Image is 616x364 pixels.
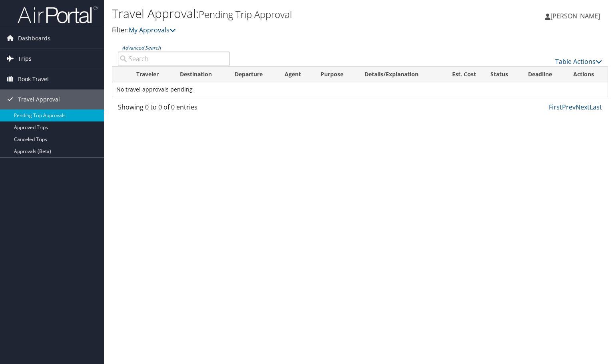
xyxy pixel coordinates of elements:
th: Details/Explanation [357,67,438,82]
a: Advanced Search [122,44,161,51]
th: Est. Cost: activate to sort column ascending [438,67,483,82]
a: Last [590,103,602,111]
th: Actions [566,67,608,82]
div: Showing 0 to 0 of 0 entries [118,102,230,116]
small: Pending Trip Approval [199,8,292,21]
a: Prev [562,103,576,111]
span: Book Travel [18,69,49,89]
th: Traveler: activate to sort column ascending [129,67,172,82]
th: Departure: activate to sort column ascending [227,67,277,82]
th: Status: activate to sort column ascending [483,67,521,82]
td: No travel approvals pending [112,82,608,97]
span: [PERSON_NAME] [550,12,600,20]
img: airportal-logo.png [18,5,98,24]
a: [PERSON_NAME] [545,4,608,28]
th: Destination: activate to sort column ascending [173,67,227,82]
input: Advanced Search [118,52,230,66]
span: Dashboards [18,28,50,48]
th: Deadline: activate to sort column descending [521,67,566,82]
a: Table Actions [555,57,602,66]
a: Next [576,103,590,111]
a: First [549,103,562,111]
th: Agent [277,67,314,82]
span: Travel Approval [18,90,60,109]
h1: Travel Approval: [112,5,443,22]
p: Filter: [112,25,443,36]
a: My Approvals [129,26,176,34]
span: Trips [18,49,32,69]
th: Purpose [313,67,357,82]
